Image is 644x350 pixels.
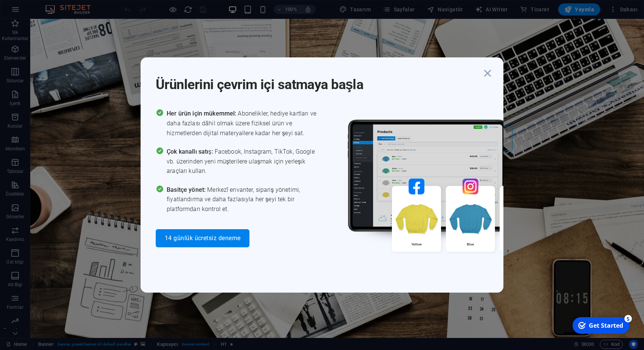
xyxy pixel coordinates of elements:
[165,235,240,241] span: 14 günlük ücretsiz deneme
[167,110,238,117] span: Her ürün için mükemmel:
[19,7,53,15] div: Get Started
[335,109,562,274] img: promo_image.png
[2,3,59,20] div: Get Started 5 items remaining, 0% complete
[156,229,249,247] button: 14 günlük ücretsiz deneme
[54,1,62,8] div: 5
[167,109,322,138] span: Abonelikler, hediye kartları ve daha fazlası dâhil olmak üzere fiziksel ürün ve hizmetlerden diji...
[156,66,481,94] h1: Ürünlerini çevrim içi satmaya başla
[167,147,322,176] span: Facebook, Instagram, TikTok, Google vb. üzerinden yeni müşterilere ulaşmak için yerleşik araçları...
[167,148,215,155] span: Çok kanallı satış:
[167,186,207,193] span: Basitçe yönet:
[167,185,322,214] span: Merkezî envanter, sipariş yönetimi, fiyatlandırma ve daha fazlasıyla her şeyi tek bir platformdan...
